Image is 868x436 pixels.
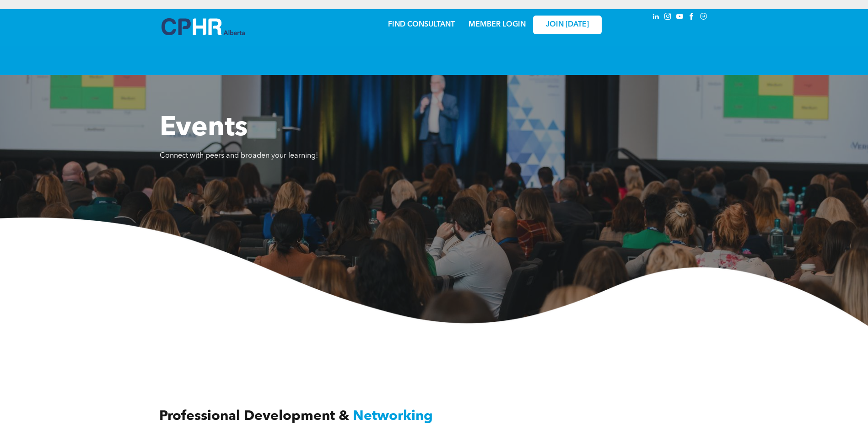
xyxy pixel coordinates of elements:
[160,152,318,160] span: Connect with peers and broaden your learning!
[159,409,349,423] span: Professional Development &
[388,21,455,28] a: FIND CONSULTANT
[651,11,661,24] a: linkedin
[160,115,248,142] span: Events
[687,11,697,24] a: facebook
[533,16,602,34] a: JOIN [DATE]
[353,409,433,423] span: Networking
[675,11,685,24] a: youtube
[699,11,709,24] a: Social network
[162,18,245,35] img: A blue and white logo for cp alberta
[469,21,526,28] a: MEMBER LOGIN
[663,11,673,24] a: instagram
[546,21,589,29] span: JOIN [DATE]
